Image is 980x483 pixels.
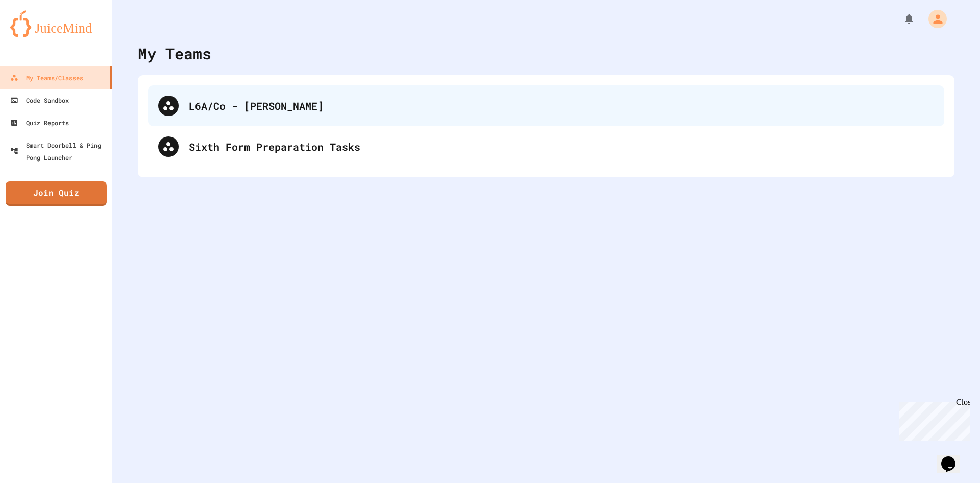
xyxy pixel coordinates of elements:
[148,85,944,126] div: L6A/Co - [PERSON_NAME]
[937,442,970,473] iframe: chat widget
[10,139,108,164] div: Smart Doorbell & Ping Pong Launcher
[6,181,107,206] a: Join Quiz
[10,72,83,84] div: My Teams/Classes
[884,10,918,28] div: My Notifications
[148,126,944,167] div: Sixth Form Preparation Tasks
[10,117,69,129] div: Quiz Reports
[918,7,949,31] div: My Account
[10,94,69,106] div: Code Sandbox
[4,4,70,65] div: Chat with us now!Close
[189,139,934,154] div: Sixth Form Preparation Tasks
[138,42,211,65] div: My Teams
[189,98,934,113] div: L6A/Co - [PERSON_NAME]
[895,398,970,441] iframe: chat widget
[10,10,102,37] img: logo-orange.svg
